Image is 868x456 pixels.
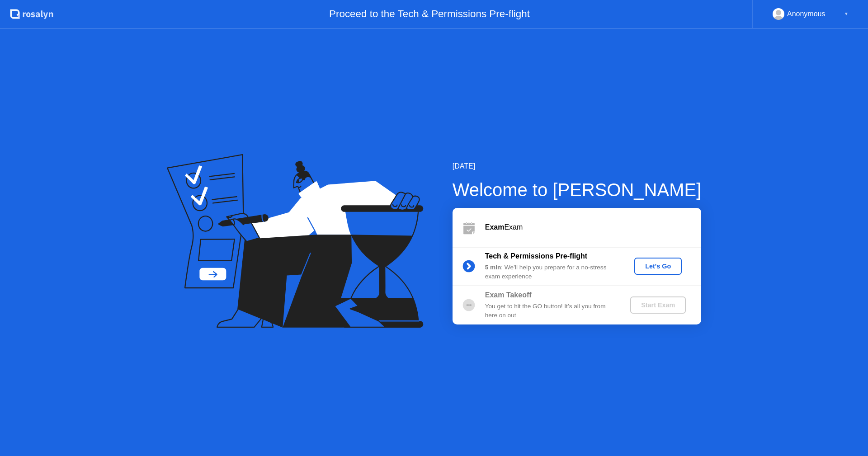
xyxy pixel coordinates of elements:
div: Anonymous [787,8,826,20]
div: : We’ll help you prepare for a no-stress exam experience [485,263,615,282]
div: Start Exam [634,301,682,309]
div: [DATE] [453,161,702,172]
div: Let's Go [638,263,678,270]
b: Exam [485,223,505,231]
div: You get to hit the GO button! It’s all you from here on out [485,302,615,320]
div: Exam [485,222,701,233]
b: Exam Takeoff [485,291,532,299]
button: Let's Go [634,258,682,275]
button: Start Exam [630,296,686,314]
div: Welcome to [PERSON_NAME] [453,176,702,203]
b: 5 min [485,264,501,271]
b: Tech & Permissions Pre-flight [485,252,587,260]
div: ▼ [844,8,849,20]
